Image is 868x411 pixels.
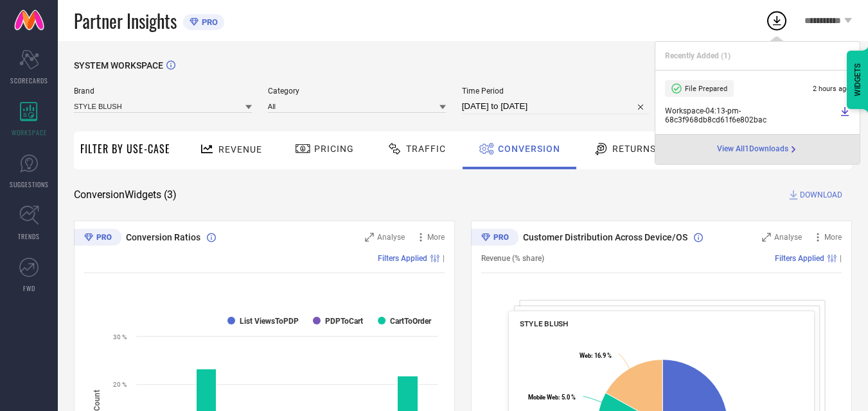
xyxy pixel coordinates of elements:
span: More [427,233,445,242]
tspan: Mobile Web [528,394,558,401]
span: FWD [23,283,35,293]
span: Traffic [406,144,446,154]
tspan: Web [580,352,591,359]
span: Analyse [377,233,405,242]
span: Filter By Use-Case [80,141,170,156]
text: CartToOrder [390,317,432,326]
span: Conversion Ratios [126,232,200,242]
span: Revenue (% share) [481,254,544,263]
span: Filters Applied [775,254,824,263]
span: | [443,254,445,263]
span: Time Period [462,87,650,96]
span: STYLE BLUSH [520,319,569,328]
text: : 5.0 % [528,394,576,401]
svg: Zoom [762,233,771,242]
span: Workspace - 04:13-pm - 68c3f968db8cd61f6e802bac [665,106,837,124]
text: : 16.9 % [580,352,612,359]
span: Revenue [218,144,262,155]
text: List ViewsToPDP [240,317,299,326]
span: TRENDS [18,231,40,241]
span: | [840,254,842,263]
span: Partner Insights [74,8,177,34]
span: DOWNLOAD [800,189,842,201]
span: Brand [74,87,252,96]
span: Conversion [498,144,560,154]
span: Filters Applied [378,254,427,263]
span: Customer Distribution Across Device/OS [523,232,687,242]
div: Open download list [765,9,788,32]
span: View All 1 Downloads [717,144,788,155]
div: Premium [471,229,518,248]
text: PDPToCart [325,317,363,326]
text: 20 % [113,381,127,388]
div: Open download page [717,144,799,155]
span: 2 hours ago [813,85,850,93]
span: SUGGESTIONS [10,180,49,189]
span: Analyse [774,233,802,242]
span: SCORECARDS [10,76,48,85]
text: 30 % [113,333,127,340]
a: Download [840,106,850,124]
span: Pricing [314,144,354,154]
span: More [824,233,842,242]
span: File Prepared [685,85,727,93]
input: Select time period [462,99,650,114]
span: Returns [612,144,656,154]
svg: Zoom [365,233,374,242]
span: SYSTEM WORKSPACE [74,60,163,71]
span: WORKSPACE [12,128,47,137]
span: Conversion Widgets ( 3 ) [74,189,177,201]
span: Category [268,87,446,96]
div: Premium [74,229,121,248]
span: Recently Added ( 1 ) [665,51,731,60]
span: PRO [199,17,218,27]
a: View All1Downloads [717,144,799,155]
